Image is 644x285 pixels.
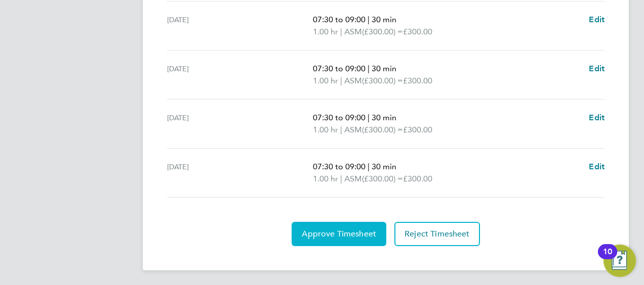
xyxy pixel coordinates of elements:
span: | [368,113,370,122]
button: Open Resource Center, 10 new notifications [603,245,636,277]
span: ASM [344,124,362,136]
span: 1.00 hr [313,76,338,85]
button: Reject Timesheet [394,222,480,246]
span: 30 min [372,113,396,122]
span: | [368,64,370,73]
a: Edit [589,63,605,75]
div: [DATE] [167,112,313,136]
span: ASM [344,26,362,38]
span: Edit [589,162,605,171]
span: 1.00 hr [313,174,338,183]
button: Approve Timesheet [292,222,386,246]
span: 30 min [372,64,396,73]
span: 07:30 to 09:00 [313,113,366,122]
span: £300.00 [403,27,432,36]
span: | [340,27,342,36]
span: Edit [589,64,605,73]
span: 1.00 hr [313,125,338,134]
span: (£300.00) = [362,27,403,36]
span: £300.00 [403,125,432,134]
span: 30 min [372,162,396,171]
span: | [340,76,342,85]
span: | [368,15,370,24]
span: Edit [589,15,605,24]
span: | [340,174,342,183]
span: | [368,162,370,171]
div: 10 [603,252,612,265]
span: 07:30 to 09:00 [313,15,366,24]
span: (£300.00) = [362,125,403,134]
span: 07:30 to 09:00 [313,64,366,73]
a: Edit [589,14,605,26]
span: Reject Timesheet [405,229,470,239]
span: 30 min [372,15,396,24]
span: | [340,125,342,134]
div: [DATE] [167,63,313,87]
span: ASM [344,173,362,185]
a: Edit [589,112,605,124]
span: (£300.00) = [362,76,403,85]
span: Approve Timesheet [302,229,376,239]
span: (£300.00) = [362,174,403,183]
span: 1.00 hr [313,27,338,36]
span: £300.00 [403,76,432,85]
div: [DATE] [167,14,313,38]
span: £300.00 [403,174,432,183]
a: Edit [589,161,605,173]
div: [DATE] [167,161,313,185]
span: ASM [344,75,362,87]
span: Edit [589,113,605,122]
span: 07:30 to 09:00 [313,162,366,171]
